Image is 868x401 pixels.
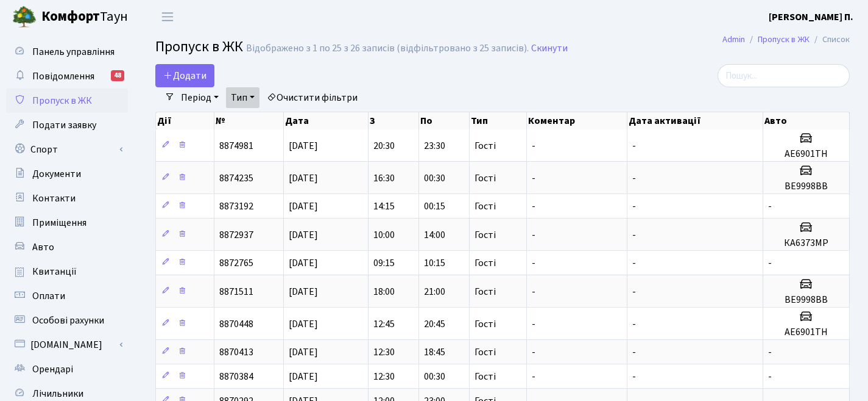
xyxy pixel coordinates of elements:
[6,40,128,64] a: Панель управління
[32,45,115,59] span: Панель управління
[424,370,445,383] span: 00:30
[289,285,318,298] span: [DATE]
[214,112,284,129] th: №
[219,139,253,153] span: 8874981
[32,167,81,181] span: Документи
[176,87,224,108] a: Період
[155,36,243,57] span: Пропуск в ЖК
[424,317,445,331] span: 20:45
[768,237,844,249] h5: КА6373МР
[6,333,128,357] a: [DOMAIN_NAME]
[41,7,128,27] span: Таун
[531,43,568,54] a: Скинути
[424,139,445,153] span: 23:30
[289,172,318,185] span: [DATE]
[632,370,636,383] span: -
[6,162,128,186] a: Документи
[219,172,253,185] span: 8874235
[373,370,395,383] span: 12:30
[475,372,496,381] span: Гості
[6,137,128,162] a: Спорт
[32,387,83,400] span: Лічильники
[704,27,868,52] nav: breadcrumb
[532,317,535,331] span: -
[373,317,395,331] span: 12:45
[369,112,419,129] th: З
[475,141,496,151] span: Гості
[768,200,772,213] span: -
[152,7,183,27] button: Переключити навігацію
[156,112,214,129] th: Дії
[373,228,395,242] span: 10:00
[219,285,253,298] span: 8871511
[32,240,54,254] span: Авто
[6,259,128,284] a: Квитанції
[6,186,128,211] a: Контакти
[32,118,96,132] span: Подати заявку
[6,284,128,308] a: Оплати
[632,285,636,298] span: -
[424,285,445,298] span: 21:00
[284,112,369,129] th: Дата
[12,5,37,29] img: logo.png
[768,256,772,270] span: -
[632,228,636,242] span: -
[810,33,850,46] li: Список
[627,112,763,129] th: Дата активації
[424,228,445,242] span: 14:00
[373,345,395,359] span: 12:30
[6,113,128,137] a: Подати заявку
[32,265,77,278] span: Квитанції
[470,112,527,129] th: Тип
[632,256,636,270] span: -
[763,112,850,129] th: Авто
[246,43,529,54] div: Відображено з 1 по 25 з 26 записів (відфільтровано з 25 записів).
[768,181,844,192] h5: ВЕ9998ВВ
[527,112,627,129] th: Коментар
[6,357,128,381] a: Орендарі
[475,173,496,183] span: Гості
[632,345,636,359] span: -
[226,87,259,108] a: Тип
[289,256,318,270] span: [DATE]
[769,10,853,24] a: [PERSON_NAME] П.
[219,370,253,383] span: 8870384
[373,200,395,213] span: 14:15
[475,347,496,357] span: Гості
[424,256,445,270] span: 10:15
[6,235,128,259] a: Авто
[722,33,745,46] a: Admin
[532,256,535,270] span: -
[32,70,94,83] span: Повідомлення
[41,7,100,26] b: Комфорт
[6,89,128,113] a: Пропуск в ЖК
[532,200,535,213] span: -
[768,345,772,359] span: -
[475,287,496,297] span: Гості
[219,256,253,270] span: 8872765
[262,87,362,108] a: Очистити фільтри
[758,33,810,46] a: Пропуск в ЖК
[768,327,844,338] h5: АЕ6901ТН
[632,139,636,153] span: -
[769,10,853,24] b: [PERSON_NAME] П.
[289,228,318,242] span: [DATE]
[111,70,124,81] div: 48
[6,64,128,89] a: Повідомлення48
[768,294,844,306] h5: ВЕ9998ВВ
[532,172,535,185] span: -
[419,112,470,129] th: По
[532,285,535,298] span: -
[532,228,535,242] span: -
[219,345,253,359] span: 8870413
[475,201,496,211] span: Гості
[718,64,850,87] input: Пошук...
[373,172,395,185] span: 16:30
[6,308,128,333] a: Особові рахунки
[632,172,636,185] span: -
[155,64,214,87] a: Додати
[289,345,318,359] span: [DATE]
[532,139,535,153] span: -
[32,289,65,303] span: Оплати
[532,345,535,359] span: -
